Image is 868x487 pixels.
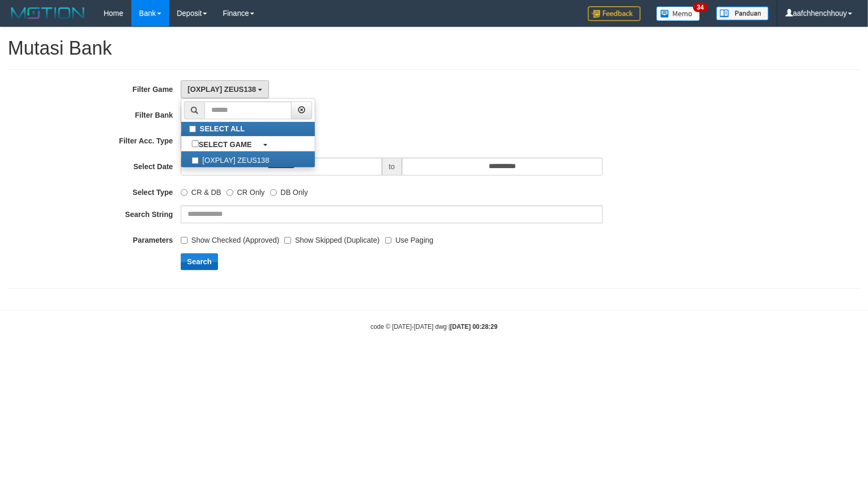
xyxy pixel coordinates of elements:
[370,323,498,330] small: code © [DATE]-[DATE] dwg |
[192,140,199,147] input: SELECT GAME
[385,237,392,244] input: Use Paging
[284,237,291,244] input: Show Skipped (Duplicate)
[181,183,221,198] label: CR & DB
[189,126,196,132] input: SELECT ALL
[199,140,252,149] b: SELECT GAME
[270,189,277,196] input: DB Only
[192,157,199,164] input: [OXPLAY] ZEUS138
[181,151,315,167] label: [OXPLAY] ZEUS138
[226,183,265,198] label: CR Only
[693,3,707,12] span: 34
[181,231,279,245] label: Show Checked (Approved)
[181,237,188,244] input: Show Checked (Approved)
[226,189,233,196] input: CR Only
[181,80,269,98] button: [OXPLAY] ZEUS138
[181,122,315,136] label: SELECT ALL
[450,323,498,330] strong: [DATE] 00:28:29
[188,85,256,94] span: [OXPLAY] ZEUS138
[284,231,379,245] label: Show Skipped (Duplicate)
[588,6,640,21] img: Feedback.jpg
[8,5,88,21] img: MOTION_logo.png
[181,189,188,196] input: CR & DB
[656,6,700,21] img: Button%20Memo.svg
[181,137,315,151] a: SELECT GAME
[716,6,769,20] img: panduan.png
[181,253,218,270] button: Search
[385,231,433,245] label: Use Paging
[8,38,860,59] h1: Mutasi Bank
[270,183,308,198] label: DB Only
[382,158,402,175] span: to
